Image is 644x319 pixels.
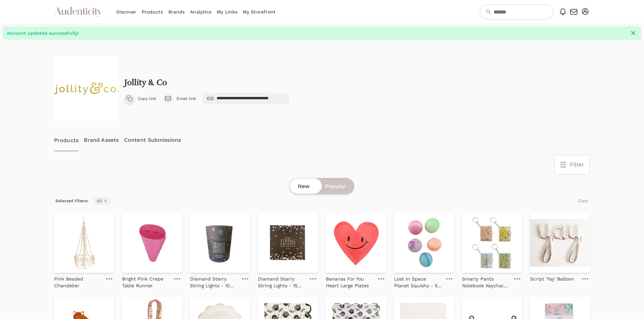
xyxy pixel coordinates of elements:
img: Diamand Starry String Lights - 15 feet [258,213,318,273]
img: Bright Pink Crepe Table Runner [122,213,182,273]
span: Popular [325,182,346,190]
img: Bananas For You Heart Large Plates [326,213,386,273]
a: Pink Beaded Chandelier [54,273,102,289]
span: Copy link [138,96,156,101]
img: Script 'Yay' Balloon [530,213,590,273]
img: Diamand Starry String Lights - 10 feet [190,213,250,273]
span: New [298,182,310,190]
p: Diamand Starry String Lights - 10 feet [190,275,238,289]
button: Clear [577,197,590,205]
a: Bananas For You Heart Large Plates [326,273,374,289]
p: Script 'Yay' Balloon [530,275,574,282]
a: Script 'Yay' Balloon [530,273,574,282]
a: Diamand Starry String Lights - 15 feet [258,273,306,289]
a: Lost In Space Planet Squishy - 5 Color Options [394,273,442,289]
a: Email link [163,93,196,104]
p: Lost In Space Planet Squishy - 5 Color Options [394,275,442,289]
a: Bright Pink Crepe Table Runner [122,273,170,289]
span: Selected Filters: [54,197,90,205]
a: Smarty Pants Notebook Keychain - 4 Color Options [462,273,510,289]
img: Smarty Pants Notebook Keychain - 4 Color Options [462,213,522,273]
a: Brand Assets [84,129,119,151]
button: Copy link [124,93,156,104]
a: Diamand Starry String Lights - 10 feet [190,273,238,289]
a: Content Submissions [124,129,181,151]
h2: Jollity & Co [124,78,167,87]
p: Diamand Starry String Lights - 15 feet [258,275,306,289]
p: Bananas For You Heart Large Plates [326,275,374,289]
img: Pink Beaded Chandelier [54,213,114,273]
button: Filter [554,155,590,174]
p: Bright Pink Crepe Table Runner [122,275,170,289]
span: All [93,197,111,205]
span: Email link [176,96,196,101]
img: logo_2x.png [54,56,119,121]
p: Pink Beaded Chandelier [54,275,102,289]
span: Filter [570,161,584,169]
img: Lost In Space Planet Squishy - 5 Color Options [394,213,454,273]
span: Account updated successfully! [7,30,626,36]
p: Smarty Pants Notebook Keychain - 4 Color Options [462,275,510,289]
a: Products [54,129,78,151]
